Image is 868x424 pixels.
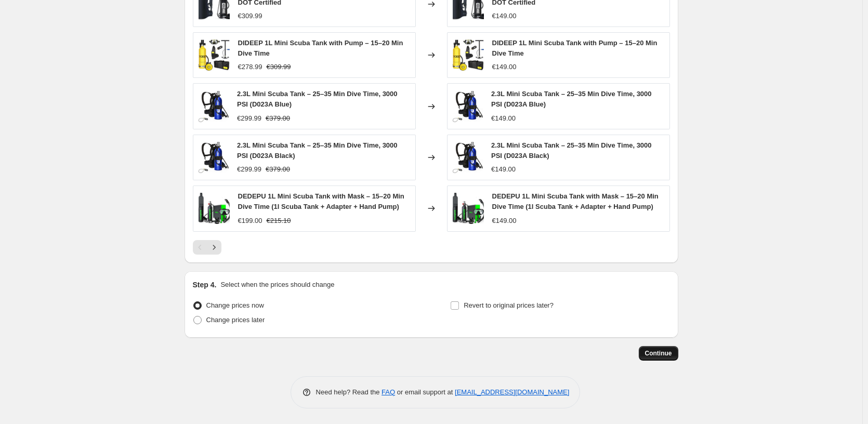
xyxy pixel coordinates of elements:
img: 71Jw794VRHL._AC_SX679_80x.jpg [199,39,230,71]
div: €149.00 [491,113,516,124]
span: Need help? Read the [316,388,382,396]
div: €309.99 [238,11,262,21]
img: 71Jw794VRHL._AC_SX679_80x.jpg [453,39,484,71]
div: €149.00 [492,216,517,226]
span: 2.3L Mini Scuba Tank – 25–35 Min Dive Time, 3000 PSI (D023A Black) [491,141,652,160]
img: 71iRrxM3FjL._AC_SX679_80x.jpg [453,91,483,122]
strike: €309.99 [267,62,291,72]
span: Change prices now [206,301,264,309]
span: Continue [645,349,672,357]
span: Revert to original prices later? [464,301,554,309]
span: DIDEEP 1L Mini Scuba Tank with Pump – 15–20 Min Dive Time [492,39,657,57]
span: 2.3L Mini Scuba Tank – 25–35 Min Dive Time, 3000 PSI (D023A Blue) [237,90,398,108]
p: Select when the prices should change [220,280,334,290]
div: €149.00 [491,164,516,175]
div: €149.00 [492,62,517,72]
div: €278.99 [238,62,262,72]
a: [EMAIL_ADDRESS][DOMAIN_NAME] [455,388,569,396]
div: €199.00 [238,216,262,226]
span: 2.3L Mini Scuba Tank – 25–35 Min Dive Time, 3000 PSI (D023A Blue) [491,90,652,108]
span: DEDEPU 1L Mini Scuba Tank with Mask – 15–20 Min Dive Time (1l Scuba Tank + Adapter + Hand Pump) [238,192,404,210]
span: 2.3L Mini Scuba Tank – 25–35 Min Dive Time, 3000 PSI (D023A Black) [237,141,398,160]
span: DIDEEP 1L Mini Scuba Tank with Pump – 15–20 Min Dive Time [238,39,403,57]
img: 71Sm1GmEL2L._AC_SX679_80x.jpg [199,193,230,224]
img: 71Sm1GmEL2L._AC_SX679_80x.jpg [453,193,484,224]
span: Change prices later [206,316,265,324]
button: Continue [639,346,678,361]
a: FAQ [382,388,395,396]
span: or email support at [395,388,455,396]
img: 71iRrxM3FjL._AC_SX679_80x.jpg [453,142,483,173]
h2: Step 4. [193,280,217,290]
strike: €215.10 [267,216,291,226]
div: €299.99 [237,164,261,175]
strike: €379.00 [266,113,290,124]
div: €299.99 [237,113,261,124]
img: 71iRrxM3FjL._AC_SX679_80x.jpg [199,142,229,173]
nav: Pagination [193,240,221,255]
span: DEDEPU 1L Mini Scuba Tank with Mask – 15–20 Min Dive Time (1l Scuba Tank + Adapter + Hand Pump) [492,192,659,210]
img: 71iRrxM3FjL._AC_SX679_80x.jpg [199,91,229,122]
strike: €379.00 [266,164,290,175]
button: Next [207,240,221,255]
div: €149.00 [492,11,517,21]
